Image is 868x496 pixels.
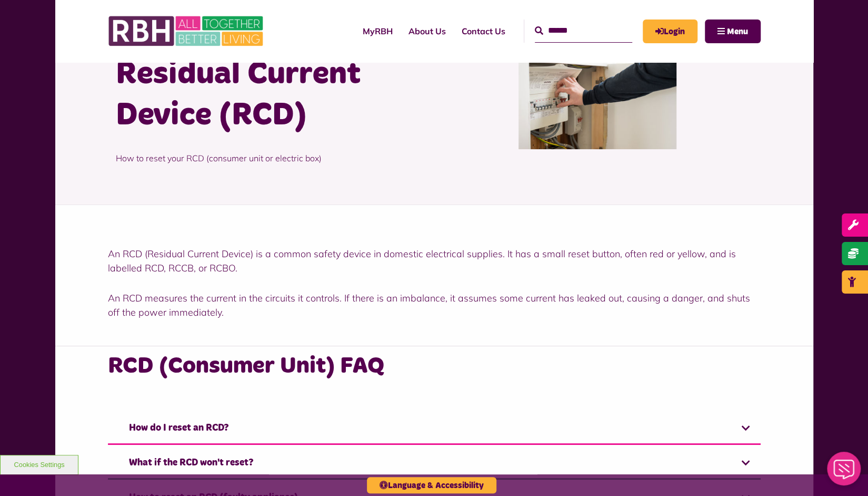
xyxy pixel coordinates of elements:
a: About Us [401,17,454,45]
a: MyRBH [643,20,697,43]
h3: RCD (Consumer Unit) FAQ [108,351,761,381]
span: An RCD (Residual Current Device) is a common safety device in domestic electrical supplies. It ha... [108,248,736,274]
a: How do I reset an RCD? [108,413,761,445]
span: An RCD measures the current in the circuits it controls. If there is an imbalance, it assumes som... [108,292,750,318]
input: Search [535,20,632,42]
button: Navigation [705,20,761,43]
button: Language & Accessibility [367,477,496,493]
img: Electrical Check [518,44,676,149]
p: How to reset your RCD (consumer unit or electric box) [116,136,426,180]
iframe: Netcall Web Assistant for live chat [821,449,868,496]
h1: How to reset a Residual Current Device (RCD) [116,13,426,136]
span: Menu [727,27,748,36]
img: RBH [108,11,266,52]
a: MyRBH [355,17,401,45]
a: Contact Us [454,17,513,45]
a: What if the RCD won't reset? [108,448,761,480]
